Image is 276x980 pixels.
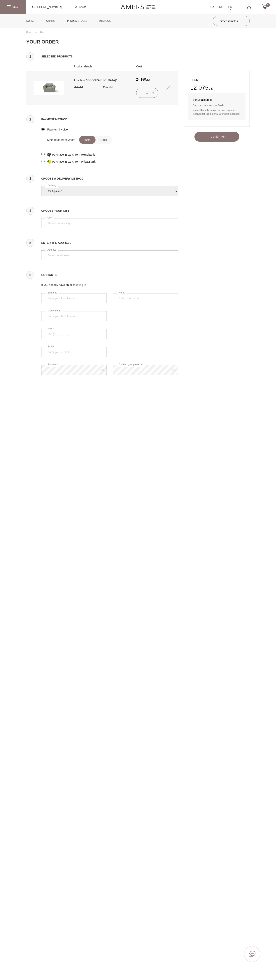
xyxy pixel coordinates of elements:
input: Enter your Middle name [41,311,107,321]
button: To order [194,132,239,142]
input: Enter the address [41,250,178,260]
label: Address [45,248,58,252]
p: To pay: [190,77,243,82]
span: uah [190,84,243,91]
input: +38 (0__) __ ___ [41,329,107,339]
a: in stock [96,14,113,28]
span: Choose your city [41,208,178,213]
span: Material: [74,86,84,89]
span: 5 [26,239,34,247]
a: [PHONE_NUMBER] [32,5,62,9]
span: 1 [146,91,148,95]
a: UA [210,5,214,9]
label: Middle name [45,309,63,313]
span: Purchase in parts from [52,152,80,157]
a: EN [228,5,232,9]
span: Cost [136,64,170,69]
span: Order samples [220,20,243,23]
span: Contacts [41,272,178,278]
p: If you already have an account [41,283,178,287]
label: 50% [79,136,96,144]
span: 1 [26,52,34,60]
a: Chairs [43,14,58,28]
p: Method of prepayment [47,137,75,142]
span: Etna - 91 [103,86,113,89]
label: Phone [45,327,56,331]
label: Password [45,363,60,367]
button: Order samples [213,16,250,26]
label: Confirm your password [117,363,145,367]
label: Surname [45,291,59,295]
span: Purchase in parts from [52,159,80,164]
b: uah [218,104,224,107]
input: Enter your e-mail [41,347,107,357]
span: Enter the address [41,240,178,245]
p: You will be able to use the bonuses you received for this order at your next purchase! [193,109,241,116]
span: To order [209,135,224,138]
label: E-mail [45,345,56,349]
span: uah [136,78,170,81]
span: Payment method [41,117,178,122]
span: 6 [26,271,34,279]
span: 1 [266,3,270,7]
span: 12 075 [190,84,209,91]
label: Delivery [45,184,58,188]
span: 0 [218,104,219,107]
input: Please enter a city [41,218,178,228]
span: Monobank [81,152,95,157]
span: 3 [26,175,34,183]
label: City [45,216,54,220]
h1: Your order [26,39,250,45]
span: Choose a delivery method [41,176,178,181]
a: Sofas [23,14,37,28]
button: - [138,90,144,96]
a: log in [79,283,86,286]
p: Armchair "[GEOGRAPHIC_DATA]" [74,78,127,83]
input: Enter your name [113,293,178,303]
span: Payment invoice [47,127,68,132]
span: 2 [26,115,34,123]
button: + [150,90,156,96]
label: Name [117,291,127,295]
a: RU [219,5,223,9]
span: Product details [74,64,127,69]
label: 100% [96,136,112,144]
a: Home [26,30,32,34]
input: Enter your Last Name [41,293,107,303]
img: 2674_m_1.jpg [34,78,64,98]
span: Home [26,31,32,33]
span: 24 150 [136,78,146,81]
span: 4 [26,207,34,215]
a: Padded stools [64,14,90,28]
span: Bonus account: [193,97,241,102]
span: PrivatBank [81,159,96,164]
span: Selected products [26,54,178,59]
p: On your bonus account: [193,104,241,107]
a: Shops [75,5,86,9]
